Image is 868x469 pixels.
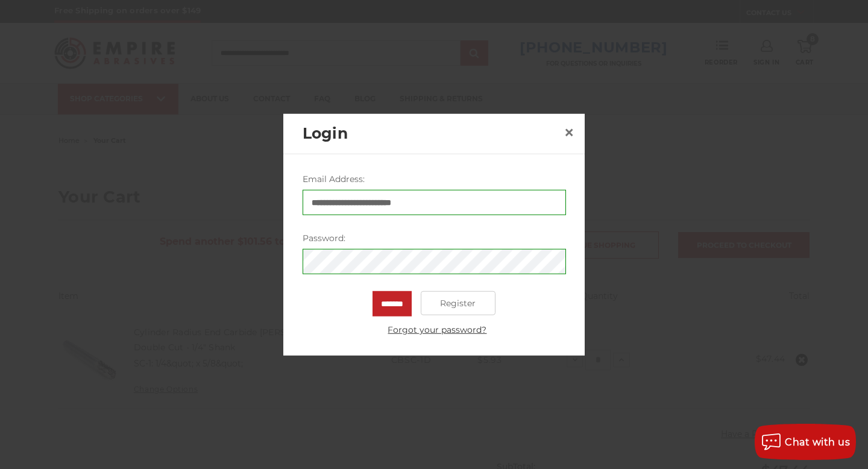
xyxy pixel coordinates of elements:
a: Register [421,291,496,315]
a: Close [559,122,579,142]
a: Forgot your password? [309,324,565,336]
h2: Login [303,122,559,145]
button: Chat with us [755,424,856,460]
label: Password: [303,232,566,245]
label: Email Address: [303,173,566,186]
span: × [564,120,574,143]
span: Chat with us [785,436,850,448]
